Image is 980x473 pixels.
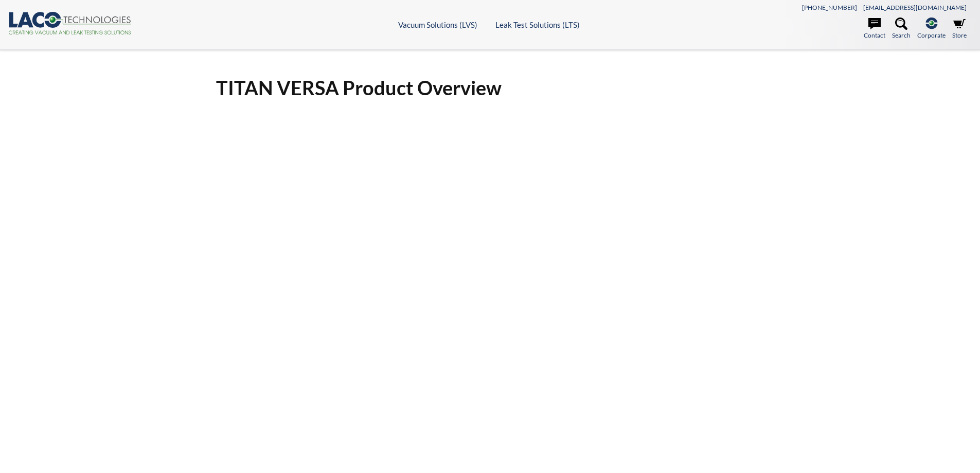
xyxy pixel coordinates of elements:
a: [PHONE_NUMBER] [802,4,857,11]
a: [EMAIL_ADDRESS][DOMAIN_NAME] [863,4,967,11]
a: Search [892,17,911,40]
a: Vacuum Solutions (LVS) [398,20,477,29]
span: Corporate [917,30,946,40]
h1: TITAN VERSA Product Overview [216,75,764,100]
a: Leak Test Solutions (LTS) [495,20,580,29]
a: Store [952,17,967,40]
a: Contact [864,17,885,40]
